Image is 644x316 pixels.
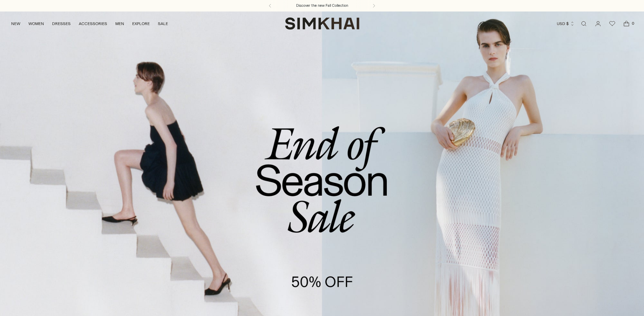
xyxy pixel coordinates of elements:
a: ACCESSORIES [79,16,107,31]
a: SIMKHAI [285,17,359,30]
a: Wishlist [605,17,619,30]
a: Discover the new Fall Collection [296,3,348,8]
a: Open cart modal [620,17,633,30]
a: NEW [11,16,20,31]
a: Go to the account page [591,17,605,30]
button: USD $ [557,16,575,31]
a: MEN [115,16,124,31]
a: DRESSES [52,16,71,31]
a: WOMEN [28,16,44,31]
a: SALE [158,16,168,31]
a: EXPLORE [132,16,150,31]
span: 0 [630,20,636,26]
a: Open search modal [577,17,591,30]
